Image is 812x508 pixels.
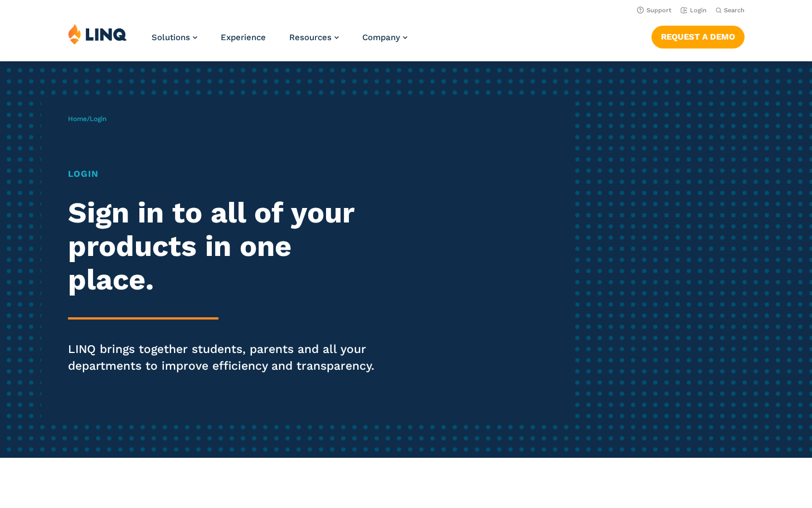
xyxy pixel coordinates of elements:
[68,115,87,123] a: Home
[221,32,266,42] a: Experience
[724,7,745,14] span: Search
[90,115,106,123] span: Login
[362,32,400,42] span: Company
[152,32,190,42] span: Solutions
[68,196,381,296] h2: Sign in to all of your products in one place.
[362,32,407,42] a: Company
[152,23,407,60] nav: Primary Navigation
[651,23,745,48] nav: Button Navigation
[716,6,745,14] button: Open Search Bar
[289,32,332,42] span: Resources
[289,32,339,42] a: Resources
[637,7,672,14] a: Support
[68,115,106,123] span: /
[152,32,197,42] a: Solutions
[68,167,381,181] h1: Login
[68,23,127,45] img: LINQ | K‑12 Software
[651,26,745,48] a: Request a Demo
[680,7,707,14] a: Login
[68,341,381,374] p: LINQ brings together students, parents and all your departments to improve efficiency and transpa...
